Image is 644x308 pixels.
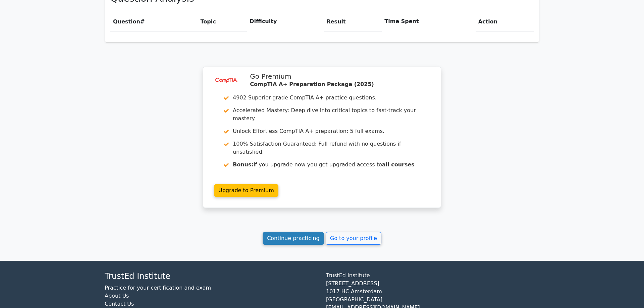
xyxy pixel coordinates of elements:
[113,18,140,25] span: Question
[326,232,381,245] a: Go to your profile
[198,12,247,31] th: Topic
[105,301,134,307] a: Contact Us
[110,12,198,31] th: #
[324,12,382,31] th: Result
[214,184,278,197] a: Upgrade to Premium
[105,285,211,291] a: Practice for your certification and exam
[247,12,324,31] th: Difficulty
[105,272,318,281] h4: TrustEd Institute
[476,12,534,31] th: Action
[263,232,324,245] a: Continue practicing
[105,293,129,299] a: About Us
[382,12,475,31] th: Time Spent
